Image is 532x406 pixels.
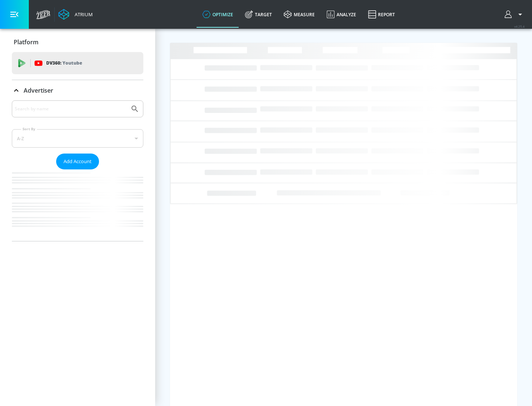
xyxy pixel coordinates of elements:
div: A-Z [12,129,143,148]
input: Search by name [15,104,127,114]
button: Add Account [56,154,99,169]
label: Sort By [21,127,37,131]
a: measure [278,1,321,28]
a: optimize [197,1,239,28]
p: Youtube [62,59,82,67]
nav: list of Advertiser [12,169,143,241]
a: Report [362,1,401,28]
div: Advertiser [12,80,143,101]
span: Add Account [64,157,92,166]
span: v 4.25.4 [514,24,525,28]
div: Platform [12,32,143,52]
div: Atrium [72,11,93,18]
a: Target [239,1,278,28]
p: DV360: [46,59,82,67]
div: Advertiser [12,100,143,241]
a: Analyze [321,1,362,28]
a: Atrium [58,9,93,20]
p: Advertiser [24,86,53,94]
div: DV360: Youtube [12,52,143,74]
p: Platform [14,38,38,46]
